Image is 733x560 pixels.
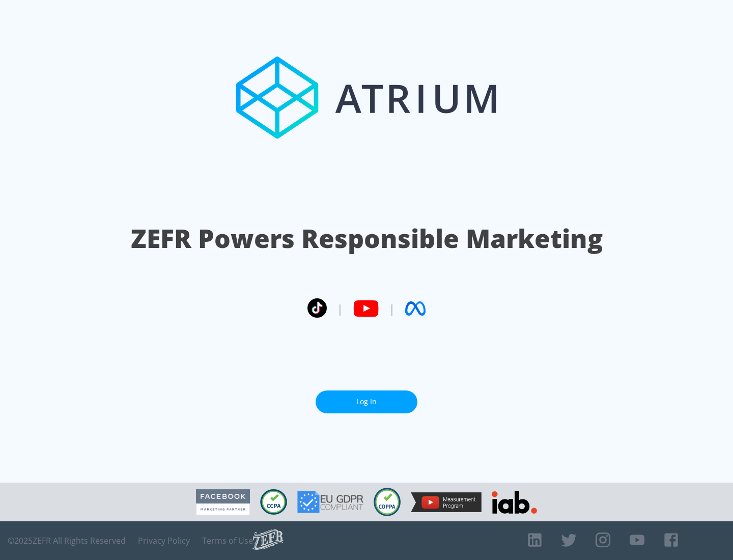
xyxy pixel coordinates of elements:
img: Facebook Marketing Partner [196,489,250,515]
img: COPPA Compliant [374,488,401,516]
span: | [337,301,343,316]
a: Terms of Use [202,536,253,546]
img: GDPR Compliant [297,491,363,513]
img: IAB [492,491,537,514]
span: | [389,301,395,316]
img: CCPA Compliant [260,489,287,515]
a: Log In [316,390,417,413]
h1: ZEFR Powers Responsible Marketing [131,221,603,256]
img: YouTube Measurement Program [411,492,482,512]
a: Privacy Policy [138,536,190,546]
span: © 2025 ZEFR All Rights Reserved [8,536,126,546]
